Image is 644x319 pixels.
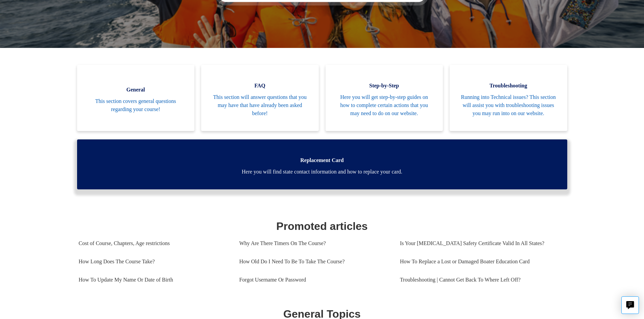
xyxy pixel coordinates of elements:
button: Live chat [621,296,639,314]
a: Troubleshooting | Cannot Get Back To Where Left Off? [400,271,560,289]
span: Replacement Card [87,156,557,164]
span: Step-by-Step [336,82,433,90]
span: Here you will find state contact information and how to replace your card. [87,168,557,176]
span: Running into Technical issues? This section will assist you with troubleshooting issues you may r... [460,93,557,117]
span: This section will answer questions that you may have that have already been asked before! [211,93,309,117]
span: Troubleshooting [460,82,557,90]
h1: Promoted articles [79,218,566,234]
a: Replacement Card Here you will find state contact information and how to replace your card. [77,139,567,189]
a: How To Update My Name Or Date of Birth [79,271,229,289]
a: How Long Does The Course Take? [79,252,229,271]
a: FAQ This section will answer questions that you may have that have already been asked before! [201,65,319,131]
span: General [87,86,185,94]
a: Is Your [MEDICAL_DATA] Safety Certificate Valid In All States? [400,234,560,252]
a: Troubleshooting Running into Technical issues? This section will assist you with troubleshooting ... [450,65,567,131]
a: How To Replace a Lost or Damaged Boater Education Card [400,252,560,271]
a: Step-by-Step Here you will get step-by-step guides on how to complete certain actions that you ma... [326,65,443,131]
a: General This section covers general questions regarding your course! [77,65,195,131]
a: How Old Do I Need To Be To Take The Course? [239,252,390,271]
span: Here you will get step-by-step guides on how to complete certain actions that you may need to do ... [336,93,433,117]
span: FAQ [211,82,309,90]
a: Forgot Username Or Password [239,271,390,289]
a: Cost of Course, Chapters, Age restrictions [79,234,229,252]
a: Why Are There Timers On The Course? [239,234,390,252]
span: This section covers general questions regarding your course! [87,97,185,113]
